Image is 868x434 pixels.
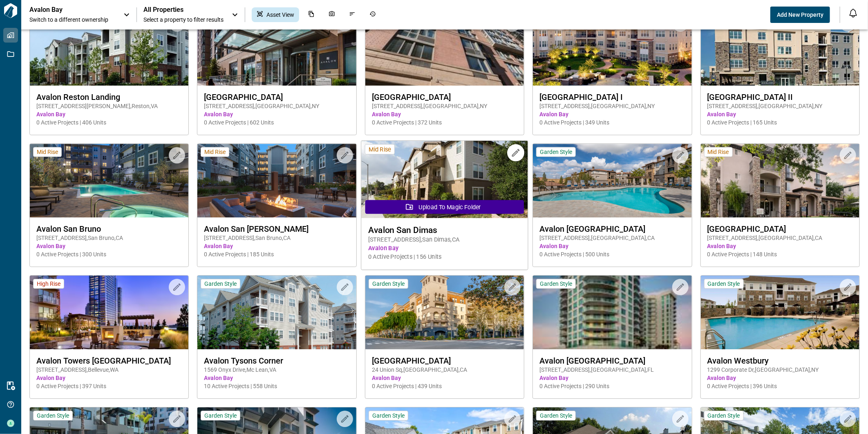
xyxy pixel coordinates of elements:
[770,7,830,23] button: Add New Property
[365,200,524,214] button: Upload to Magic Folder
[533,276,691,349] img: property-asset
[36,102,182,110] span: [STREET_ADDRESS][PERSON_NAME] , Reston , VA
[36,110,182,118] span: Avalon Bay
[701,144,859,217] img: property-asset
[540,280,572,287] span: Garden Style
[707,118,853,127] span: 0 Active Projects | 165 Units
[204,366,349,374] span: 1569 Onyx Drive , Mc Lean , VA
[707,250,853,258] span: 0 Active Projects | 148 Units
[36,382,182,390] span: 0 Active Projects | 397 Units
[539,224,685,234] span: Avalon [GEOGRAPHIC_DATA]
[36,366,182,374] span: [STREET_ADDRESS] , Bellevue , WA
[533,144,691,217] img: property-asset
[37,148,58,156] span: Mid Rise
[365,12,524,86] img: property-asset
[707,234,853,242] span: [STREET_ADDRESS] , [GEOGRAPHIC_DATA] , CA
[540,412,572,419] span: Garden Style
[372,382,517,390] span: 0 Active Projects | 439 Units
[708,280,740,287] span: Garden Style
[36,374,182,382] span: Avalon Bay
[204,118,349,127] span: 0 Active Projects | 602 Units
[707,374,853,382] span: Avalon Bay
[266,11,294,19] span: Asset View
[539,366,685,374] span: [STREET_ADDRESS] , [GEOGRAPHIC_DATA] , FL
[29,6,103,14] p: Avalon Bay
[847,7,860,20] button: Open notification feed
[707,92,853,102] span: [GEOGRAPHIC_DATA] II
[204,250,349,258] span: 0 Active Projects | 185 Units
[707,382,853,390] span: 0 Active Projects | 396 Units
[36,234,182,242] span: [STREET_ADDRESS] , San Bruno , CA
[707,242,853,250] span: Avalon Bay
[29,16,115,24] span: Switch to a different ownership
[368,244,521,253] span: Avalon Bay
[204,92,349,102] span: [GEOGRAPHIC_DATA]
[372,356,517,366] span: [GEOGRAPHIC_DATA]
[204,356,349,366] span: Avalon Tysons Corner
[372,118,517,127] span: 0 Active Projects | 372 Units
[539,110,685,118] span: Avalon Bay
[368,225,521,235] span: Avalon San Dimas
[204,234,349,242] span: [STREET_ADDRESS] , San Bruno , CA
[539,102,685,110] span: [STREET_ADDRESS] , [GEOGRAPHIC_DATA] , NY
[707,110,853,118] span: Avalon Bay
[36,224,182,234] span: Avalon San Bruno
[372,280,405,287] span: Garden Style
[539,374,685,382] span: Avalon Bay
[708,148,729,156] span: Mid Rise
[361,141,528,218] img: property-asset
[204,102,349,110] span: [STREET_ADDRESS] , [GEOGRAPHIC_DATA] , NY
[36,250,182,258] span: 0 Active Projects | 300 Units
[365,276,524,349] img: property-asset
[37,280,60,287] span: High Rise
[539,382,685,390] span: 0 Active Projects | 290 Units
[539,356,685,366] span: Avalon [GEOGRAPHIC_DATA]
[372,110,517,118] span: Avalon Bay
[252,7,299,22] div: Asset View
[368,235,521,244] span: [STREET_ADDRESS] , San Dimas , CA
[197,144,356,217] img: property-asset
[324,7,340,22] div: Photos
[365,7,381,22] div: Job History
[533,12,691,86] img: property-asset
[204,110,349,118] span: Avalon Bay
[204,224,349,234] span: Avalon San [PERSON_NAME]
[708,412,740,419] span: Garden Style
[372,366,517,374] span: 24 Union Sq , [GEOGRAPHIC_DATA] , CA
[204,374,349,382] span: Avalon Bay
[707,224,853,234] span: [GEOGRAPHIC_DATA]
[37,412,69,419] span: Garden Style
[143,16,224,24] span: Select a property to filter results
[204,280,237,287] span: Garden Style
[368,253,521,261] span: 0 Active Projects | 156 Units
[369,145,391,153] span: Mid Rise
[204,242,349,250] span: Avalon Bay
[344,7,360,22] div: Issues & Info
[204,412,237,419] span: Garden Style
[36,242,182,250] span: Avalon Bay
[143,6,224,14] span: All Properties
[204,382,349,390] span: 10 Active Projects | 558 Units
[539,250,685,258] span: 0 Active Projects | 500 Units
[372,374,517,382] span: Avalon Bay
[30,144,188,217] img: property-asset
[707,366,853,374] span: 1299 Corporate Dr , [GEOGRAPHIC_DATA] , NY
[36,118,182,127] span: 0 Active Projects | 406 Units
[36,92,182,102] span: Avalon Reston Landing
[372,102,517,110] span: [STREET_ADDRESS] , [GEOGRAPHIC_DATA] , NY
[539,242,685,250] span: Avalon Bay
[204,148,226,156] span: Mid Rise
[539,92,685,102] span: [GEOGRAPHIC_DATA] I
[539,234,685,242] span: [STREET_ADDRESS] , [GEOGRAPHIC_DATA] , CA
[540,148,572,156] span: Garden Style
[707,356,853,366] span: Avalon Westbury
[30,12,188,86] img: property-asset
[372,412,405,419] span: Garden Style
[777,11,823,19] span: Add New Property
[707,102,853,110] span: [STREET_ADDRESS] , [GEOGRAPHIC_DATA] , NY
[539,118,685,127] span: 0 Active Projects | 349 Units
[197,276,356,349] img: property-asset
[30,276,188,349] img: property-asset
[303,7,320,22] div: Documents
[701,12,859,86] img: property-asset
